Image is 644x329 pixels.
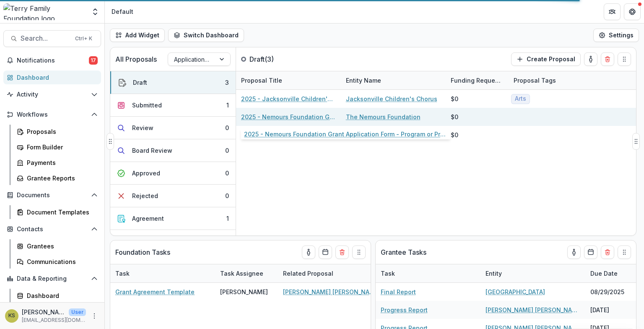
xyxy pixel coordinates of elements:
a: [PERSON_NAME] [PERSON_NAME] Fund Foundation - 2025 - Grant Application Form - Program or Project [283,287,378,296]
span: Arts [515,95,526,102]
span: Documents [17,192,88,199]
span: Contacts [17,226,88,233]
div: Task [110,264,215,282]
button: Review0 [110,117,236,139]
div: Task Assignee [215,264,278,282]
span: Search... [21,34,70,42]
button: Calendar [319,245,332,259]
button: Delete card [335,245,349,259]
div: Approved [132,169,160,178]
div: Related Proposal [278,264,383,282]
button: Notifications17 [3,54,101,67]
div: Proposals [27,127,94,136]
div: Document Templates [27,208,94,217]
button: Drag [618,52,631,66]
div: Task [376,264,480,282]
div: [PERSON_NAME] [220,287,268,296]
div: Rejected [132,191,158,200]
div: Entity [480,264,585,282]
img: Terry Family Foundation logo [3,3,86,20]
a: Progress Report [381,305,428,314]
a: Payments [13,156,101,170]
div: Agreement [132,214,164,223]
span: Notifications [17,57,89,64]
a: Grant Agreement Template [115,287,195,296]
div: Payments [27,158,94,167]
a: 2025 - Nemours Foundation Grant Application Form - Program or Project [241,112,336,121]
p: Foundation Tasks [115,247,170,257]
button: Delete card [601,245,614,259]
a: Communications [13,255,101,269]
div: Grantee Reports [27,174,94,183]
div: Ctrl + K [73,34,94,43]
button: Drag [632,133,640,150]
div: Proposal Tags [509,76,561,85]
button: Open Documents [3,188,101,202]
a: Proposals [13,125,101,138]
button: Drag [618,245,631,259]
a: Final Report [381,287,416,296]
a: Dashboard [13,289,101,303]
p: [EMAIL_ADDRESS][DOMAIN_NAME] [22,316,86,324]
button: Open entity switcher [89,3,101,20]
a: Test Organization [346,131,399,139]
a: Dashboard [3,70,101,84]
div: Proposal Title [236,76,287,85]
button: Open Data & Reporting [3,272,101,285]
div: Funding Requested [446,71,509,89]
div: Dashboard [27,291,94,300]
div: Communications [27,257,94,266]
div: $0 [451,94,458,103]
div: 3 [225,78,229,87]
p: All Proposals [115,54,157,64]
div: Entity Name [341,71,446,89]
button: Approved0 [110,162,236,185]
a: 2025 - Jacksonville Children's Chorus - General Operating Support [241,94,336,103]
div: 1 [226,101,229,110]
a: Form Builder [13,140,101,154]
button: Delete card [601,52,614,66]
div: 0 [225,146,229,155]
a: Jacksonville Children's Chorus [346,94,437,103]
a: Grantees [13,239,101,253]
button: Submitted1 [110,94,236,117]
div: Proposal Tags [509,71,613,89]
div: Task [110,269,135,278]
button: Search... [3,30,101,47]
p: User [69,308,86,316]
button: Open Contacts [3,222,101,236]
div: Form Builder [27,143,94,151]
div: Task [376,269,400,278]
div: 0 [225,123,229,132]
button: toggle-assigned-to-me [567,245,581,259]
span: Activity [17,91,88,98]
div: Review [132,123,153,132]
a: [PERSON_NAME] [PERSON_NAME] Foundaton [486,305,580,314]
p: Draft ( 3 ) [249,54,312,64]
div: Entity Name [341,76,386,85]
button: Partners [604,3,621,20]
a: Grantee Reports [13,171,101,185]
div: Funding Requested [446,76,509,85]
div: 0 [225,191,229,200]
span: Data & Reporting [17,275,88,282]
div: Related Proposal [278,269,338,278]
div: Submitted [132,101,162,110]
div: Kathleen Shaw [8,313,15,319]
button: Create Proposal [511,52,581,66]
button: Agreement1 [110,207,236,230]
div: Proposal Title [236,71,341,89]
button: Open Activity [3,88,101,101]
span: Workflows [17,111,88,118]
button: Open Workflows [3,108,101,121]
div: 1 [226,214,229,223]
div: 0 [225,169,229,178]
span: 17 [89,56,98,65]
